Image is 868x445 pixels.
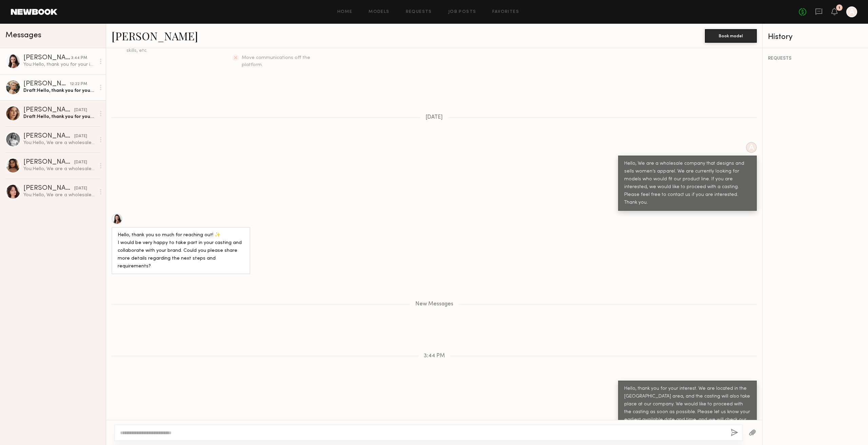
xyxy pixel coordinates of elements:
[74,107,87,114] div: [DATE]
[23,159,74,166] div: [PERSON_NAME]
[23,133,74,140] div: [PERSON_NAME]
[23,87,96,94] div: Draft: Hello, thank you for your interest. We are located in the [GEOGRAPHIC_DATA] area, and the ...
[839,6,840,10] div: 1
[492,10,519,14] a: Favorites
[846,6,857,17] a: A
[23,107,74,114] div: [PERSON_NAME]
[74,159,87,166] div: [DATE]
[74,185,87,192] div: [DATE]
[23,81,70,87] div: [PERSON_NAME]
[23,61,96,68] div: You: Hello, thank you for your interest. We are located in the [GEOGRAPHIC_DATA] area, and the ca...
[74,133,87,140] div: [DATE]
[448,10,476,14] a: Job Posts
[424,353,445,359] span: 3:44 PM
[705,29,757,43] button: Book model
[71,55,87,61] div: 3:44 PM
[23,166,96,172] div: You: Hello, We are a wholesale company that designs and sells women’s apparel. We are currently l...
[406,10,432,14] a: Requests
[369,10,389,14] a: Models
[112,28,198,43] a: [PERSON_NAME]
[5,32,41,39] span: Messages
[415,301,453,307] span: New Messages
[705,33,757,38] a: Book model
[23,185,74,192] div: [PERSON_NAME]
[70,81,87,87] div: 12:22 PM
[426,115,443,120] span: [DATE]
[23,140,96,146] div: You: Hello, We are a wholesale company that designs and sells women’s apparel. We are currently l...
[768,33,863,41] div: History
[118,231,244,270] div: Hello, thank you so much for reaching out! ✨ I would be very happy to take part in your casting a...
[23,192,96,198] div: You: Hello, We are a wholesale company that designs and sells women’s apparel. We are currently l...
[23,114,96,120] div: Draft: Hello, thank you for your interest. We are located in the [GEOGRAPHIC_DATA] area, and the ...
[242,56,310,67] span: Move communications off the platform.
[23,55,71,61] div: [PERSON_NAME]
[337,10,353,14] a: Home
[768,56,863,61] div: REQUESTS
[624,160,751,207] div: Hello, We are a wholesale company that designs and sells women’s apparel. We are currently lookin...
